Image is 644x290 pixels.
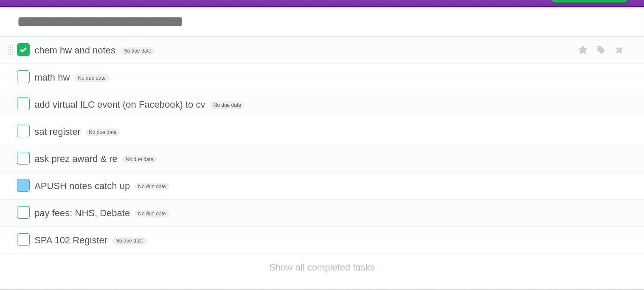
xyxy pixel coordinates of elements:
[17,152,30,165] label: Done
[85,128,120,136] span: No due date
[17,70,30,83] label: Done
[135,183,169,190] span: No due date
[34,72,72,83] span: math hw
[120,47,155,55] span: No due date
[34,208,132,218] span: pay fees: NHS, Debate
[17,125,30,137] label: Done
[34,45,118,56] span: chem hw and notes
[34,99,207,110] span: add virtual ILC event (on Facebook) to cv
[34,181,132,191] span: APUSH notes catch up
[112,237,146,245] span: No due date
[122,156,157,163] span: No due date
[17,206,30,219] label: Done
[74,74,109,82] span: No due date
[575,43,591,57] label: Star task
[135,210,169,217] span: No due date
[17,179,30,192] label: Done
[17,233,30,246] label: Done
[34,126,83,137] span: sat register
[34,153,120,164] span: ask prez award & re
[210,101,245,109] span: No due date
[17,43,30,56] label: Done
[269,262,374,273] a: Show all completed tasks
[34,235,110,245] span: SPA 102 Register
[17,98,30,110] label: Done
